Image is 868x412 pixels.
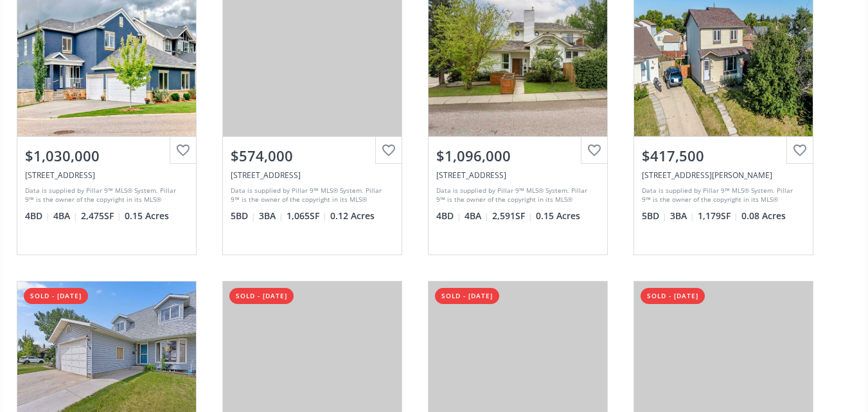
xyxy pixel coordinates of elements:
div: Data is supplied by Pillar 9™ MLS® System. Pillar 9™ is the owner of the copyright in its MLS® Sy... [642,186,802,205]
span: 0.12 Acres [330,210,375,222]
div: 380 Strathcona Drive SW, Calgary, AB T3H 1N9 [436,170,599,181]
div: 12 Whitmire Bay NE, Calgary, AB T1Y5X4 [642,170,805,181]
span: 2,591 SF [492,210,533,222]
span: 4 BD [436,210,461,222]
span: 4 BD [25,210,50,222]
div: $1,030,000 [25,146,188,166]
div: Data is supplied by Pillar 9™ MLS® System. Pillar 9™ is the owner of the copyright in its MLS® Sy... [231,186,391,205]
div: Data is supplied by Pillar 9™ MLS® System. Pillar 9™ is the owner of the copyright in its MLS® Sy... [436,186,596,205]
span: 0.15 Acres [536,210,580,222]
div: 6215 Temple Drive NE, Calgary, AB T1Y 3R8 [231,170,394,181]
span: 3 BA [670,210,695,222]
div: Data is supplied by Pillar 9™ MLS® System. Pillar 9™ is the owner of the copyright in its MLS® Sy... [25,186,185,205]
div: $1,096,000 [436,146,599,166]
span: 1,065 SF [287,210,327,222]
div: $417,500 [642,146,805,166]
span: 5 BD [231,210,256,222]
span: 1,179 SF [698,210,738,222]
span: 4 BA [53,210,78,222]
div: $574,000 [231,146,394,166]
span: 3 BA [259,210,283,222]
span: 0.15 Acres [125,210,169,222]
div: 35 Cougar Ridge View SW, Calgary, AB T3H 4X3 [25,170,188,181]
span: 2,475 SF [81,210,121,222]
span: 0.08 Acres [741,210,786,222]
span: 5 BD [642,210,667,222]
span: 4 BA [465,210,489,222]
